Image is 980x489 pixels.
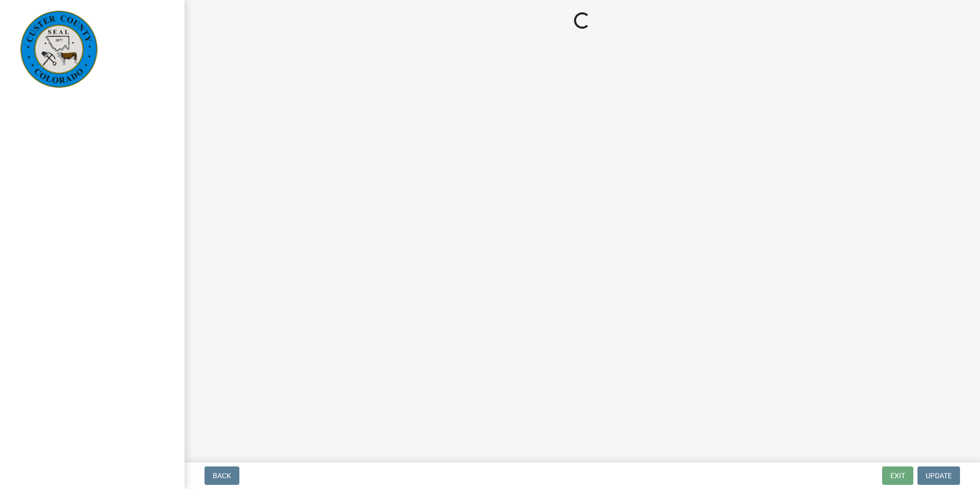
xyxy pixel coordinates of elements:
img: Custer County, Colorado [21,11,97,88]
span: Update [926,472,952,480]
span: Back [213,472,231,480]
button: Back [205,466,239,485]
button: Exit [882,466,913,485]
button: Update [917,466,960,485]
